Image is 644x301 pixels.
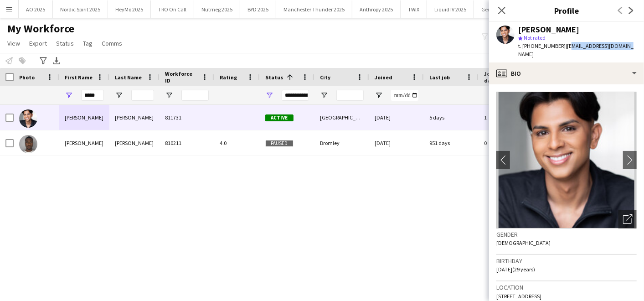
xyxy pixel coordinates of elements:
a: Status [52,37,77,49]
button: Anthropy 2025 [352,0,401,18]
span: Joined [375,74,392,81]
button: Nutmeg 2025 [194,0,240,18]
app-action-btn: Export XLSX [51,55,62,66]
img: Jason Samuda [19,135,37,153]
button: Open Filter Menu [320,91,328,99]
span: Status [265,74,283,81]
span: Paused [265,140,294,147]
span: Last job [429,74,450,81]
span: My Workforce [7,22,74,36]
span: Last Name [115,74,142,81]
span: Not rated [524,34,546,41]
button: Manchester Thunder 2025 [276,0,352,18]
input: First Name Filter Input [81,90,104,101]
h3: Profile [489,5,644,16]
button: Open Filter Menu [65,91,73,99]
span: Rating [220,74,237,81]
div: [PERSON_NAME] [518,26,579,34]
span: First Name [65,74,93,81]
a: View [4,37,24,49]
span: | [EMAIL_ADDRESS][DOMAIN_NAME] [518,42,634,57]
div: 810211 [160,130,214,156]
span: Comms [102,39,122,47]
button: Open Filter Menu [115,91,123,99]
div: Bio [489,62,644,84]
input: Last Name Filter Input [131,90,154,101]
span: Jobs (last 90 days) [484,70,521,84]
span: City [320,74,330,81]
button: Open Filter Menu [165,91,173,99]
a: Export [26,37,51,49]
div: [DATE] [369,105,424,130]
span: View [7,39,20,47]
div: 5 days [424,105,479,130]
app-action-btn: Advanced filters [38,55,49,66]
div: 4.0 [214,130,260,156]
a: Tag [79,37,96,49]
button: BYD 2025 [240,0,276,18]
span: Photo [19,74,35,81]
input: Workforce ID Filter Input [181,90,209,101]
input: Joined Filter Input [391,90,418,101]
span: [DEMOGRAPHIC_DATA] [496,239,551,246]
span: Status [56,39,74,47]
div: [PERSON_NAME] [109,130,160,156]
div: 1 [479,105,538,130]
div: [PERSON_NAME] [59,130,109,156]
button: Nordic Spirit 2025 [53,0,108,18]
button: TWIX [401,0,427,18]
div: [PERSON_NAME] [59,105,109,130]
div: [PERSON_NAME] [109,105,160,130]
img: Crew avatar or photo [496,92,637,228]
span: Workforce ID [165,70,198,84]
button: Genesis 2025 [474,0,519,18]
span: [DATE] (29 years) [496,266,535,273]
div: 951 days [424,130,479,156]
span: Tag [83,39,93,47]
div: 811731 [160,105,214,130]
h3: Gender [496,230,637,239]
button: HeyMo 2025 [108,0,151,18]
span: Export [29,39,47,47]
input: City Filter Input [336,90,364,101]
h3: Birthday [496,257,637,265]
span: t. [PHONE_NUMBER] [518,42,566,49]
img: Jason Patel [19,109,37,128]
a: Comms [98,37,126,49]
button: Open Filter Menu [375,91,383,99]
div: [DATE] [369,130,424,156]
div: [GEOGRAPHIC_DATA] [314,105,369,130]
button: TRO On Call [151,0,194,18]
div: Open photos pop-in [618,210,637,228]
h3: Location [496,283,637,291]
button: AO 2025 [19,0,53,18]
div: 0 [479,130,538,156]
span: [STREET_ADDRESS] [496,293,541,300]
div: Bromley [314,130,369,156]
button: Liquid IV 2025 [427,0,474,18]
span: Active [265,114,294,121]
button: Open Filter Menu [265,91,273,99]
